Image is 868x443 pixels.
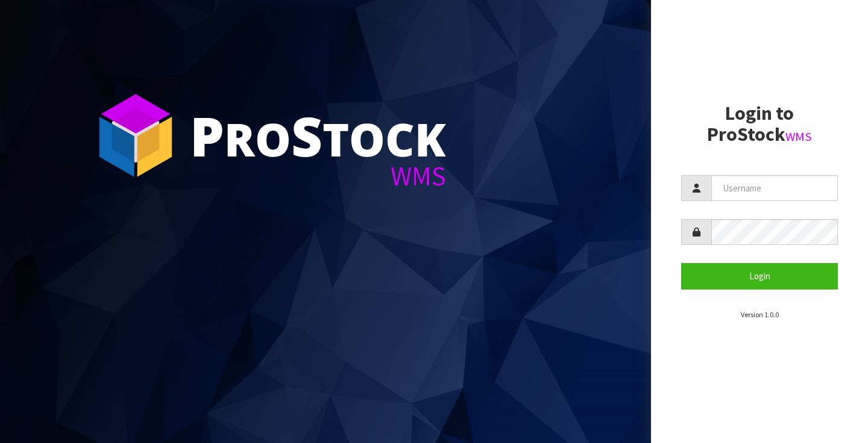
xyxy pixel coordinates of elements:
input: Username [711,175,838,201]
small: WMS [785,129,812,144]
img: ProStock Cube [90,90,181,181]
h2: Login to ProStock [681,103,838,145]
div: WMS [190,163,446,190]
span: P [190,99,224,172]
button: Login [681,263,838,289]
small: Version 1.0.0 [741,310,779,319]
div: ro tock [190,108,446,163]
span: S [291,99,322,172]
